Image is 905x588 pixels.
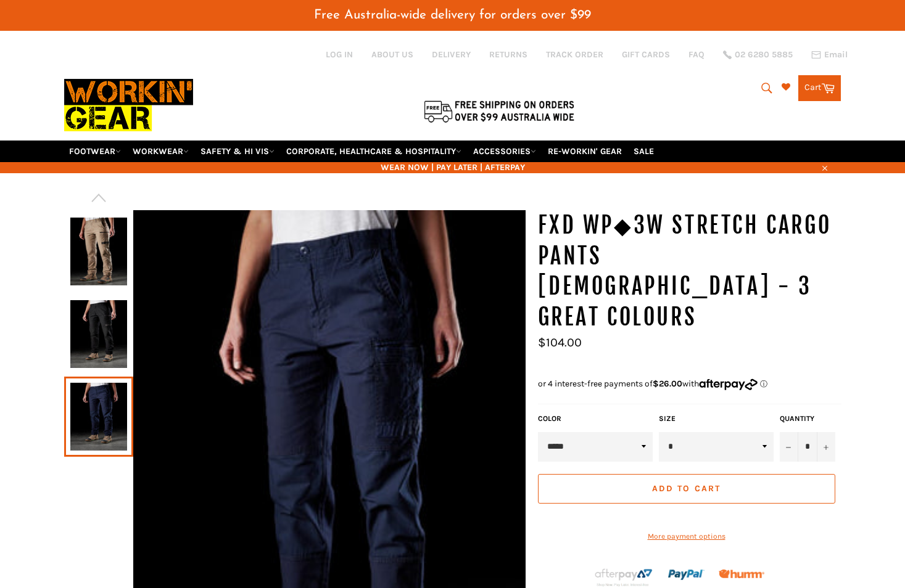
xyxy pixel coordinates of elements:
[196,141,279,162] a: SAFETY & HI VIS
[735,51,793,59] span: 02 6280 5885
[538,210,841,332] h1: FXD WP◆3W Stretch Cargo Pants [DEMOGRAPHIC_DATA] - 3 Great Colours
[780,432,798,462] button: Reduce item quantity by one
[128,141,194,162] a: WORKWEAR
[659,414,774,424] label: Size
[811,50,848,60] a: Email
[719,570,764,579] img: Humm_core_logo_RGB-01_300x60px_small_195d8312-4386-4de7-b182-0ef9b6303a37.png
[798,75,841,101] a: Cart
[432,49,471,60] a: DELIVERY
[688,49,705,60] a: FAQ
[314,9,591,22] span: Free Australia-wide delivery for orders over $99
[64,161,841,173] span: WEAR NOW | PAY LATER | AFTERPAY
[546,49,603,60] a: TRACK ORDER
[538,474,835,504] button: Add to Cart
[538,335,582,349] span: $104.00
[489,49,527,60] a: RETURNS
[543,141,627,162] a: RE-WORKIN' GEAR
[652,483,721,494] span: Add to Cart
[538,531,835,542] a: More payment options
[70,300,127,368] img: FXD WP◆3W Stretch Cargo Pants LADIES - 3 Great Colours - Workin' Gear
[593,567,654,588] img: Afterpay-Logo-on-dark-bg_large.png
[326,49,353,60] a: Log in
[70,218,127,285] img: FXD WP◆3W Stretch Cargo Pants LADIES - 3 Great Colours - Workin' Gear
[629,141,659,162] a: SALE
[817,432,835,462] button: Increase item quantity by one
[281,141,466,162] a: CORPORATE, HEALTHCARE & HOSPITALITY
[64,141,126,162] a: FOOTWEAR
[371,49,413,60] a: ABOUT US
[622,49,670,60] a: GIFT CARDS
[723,51,793,59] a: 02 6280 5885
[422,98,576,124] img: Flat $9.95 shipping Australia wide
[64,70,193,140] img: Workin Gear leaders in Workwear, Safety Boots, PPE, Uniforms. Australia's No.1 in Workwear
[780,414,835,424] label: Quantity
[538,414,653,424] label: Color
[468,141,541,162] a: ACCESSORIES
[824,51,848,59] span: Email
